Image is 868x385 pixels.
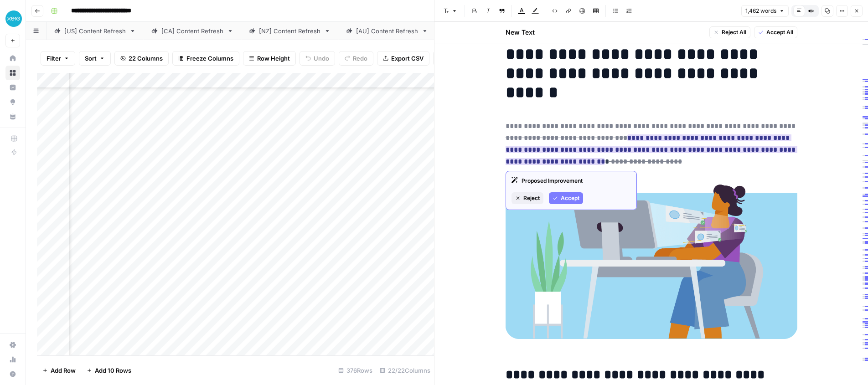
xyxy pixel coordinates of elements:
a: [CA] Content Refresh [144,22,241,40]
div: [AU] Content Refresh [356,26,418,36]
button: 1,462 words [741,5,789,17]
button: Workspace: XeroOps [5,7,20,30]
a: [NZ] Content Refresh [241,22,338,40]
a: [US] Content Refresh [46,22,144,40]
button: Add Row [37,363,81,378]
span: 1,462 words [745,7,776,15]
span: Reject [523,194,540,202]
span: Redo [353,54,367,63]
span: Freeze Columns [186,54,233,63]
span: Accept All [766,28,793,36]
span: Reject All [722,28,746,36]
span: Accept [561,194,579,202]
a: Insights [5,80,20,95]
span: Sort [85,54,97,63]
button: Reject [511,192,543,204]
span: 22 Columns [129,54,163,63]
button: Accept [549,192,583,204]
span: Add Row [51,366,76,375]
a: Settings [5,338,20,352]
span: Row Height [257,54,290,63]
button: Export CSV [377,51,429,66]
button: Freeze Columns [172,51,239,66]
span: Add 10 Rows [95,366,131,375]
a: [AU] Content Refresh [338,22,436,40]
button: Reject All [709,26,750,38]
a: Home [5,51,20,66]
div: [CA] Content Refresh [161,26,223,36]
button: 22 Columns [114,51,169,66]
button: Undo [300,51,335,66]
div: 376 Rows [335,363,376,378]
span: Filter [46,54,61,63]
button: Accept All [754,26,797,38]
div: Proposed Improvement [511,177,631,185]
a: Opportunities [5,95,20,109]
h2: New Text [506,28,535,37]
a: Your Data [5,109,20,124]
div: 22/22 Columns [376,363,434,378]
button: Help + Support [5,367,20,381]
button: Row Height [243,51,296,66]
button: Sort [79,51,111,66]
span: Undo [314,54,329,63]
button: Redo [339,51,373,66]
span: Export CSV [391,54,424,63]
div: [NZ] Content Refresh [259,26,320,36]
div: [US] Content Refresh [64,26,126,36]
a: Browse [5,66,20,80]
button: Add 10 Rows [81,363,137,378]
a: Usage [5,352,20,367]
img: XeroOps Logo [5,10,22,27]
button: Filter [41,51,75,66]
